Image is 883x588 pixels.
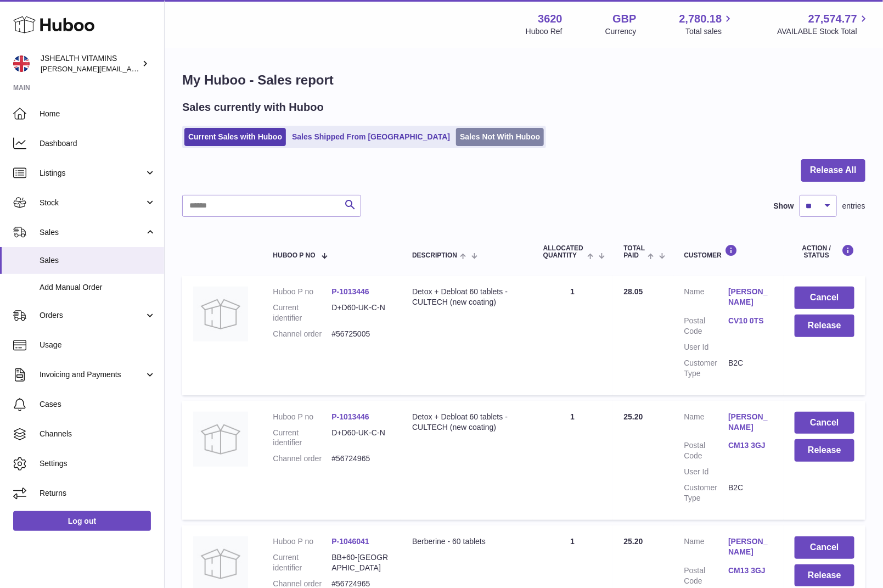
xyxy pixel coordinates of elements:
[532,401,613,520] td: 1
[685,26,734,37] span: Total sales
[684,565,729,586] dt: Postal Code
[526,26,563,37] div: Huboo Ref
[684,467,729,477] dt: User Id
[624,537,643,546] span: 25.20
[684,244,773,259] div: Customer
[684,287,729,310] dt: Name
[273,453,332,464] dt: Channel order
[331,287,369,296] a: P-1013446
[184,128,286,146] a: Current Sales with Huboo
[40,168,144,178] span: Listings
[795,315,854,337] button: Release
[288,128,454,146] a: Sales Shipped From [GEOGRAPHIC_DATA]
[193,287,248,341] img: no-photo.jpg
[40,109,156,119] span: Home
[795,439,854,462] button: Release
[728,440,773,451] a: CM13 3GJ
[40,138,156,149] span: Dashboard
[331,552,390,573] dd: BB+60-[GEOGRAPHIC_DATA]
[273,329,332,339] dt: Channel order
[801,159,865,182] button: Release All
[728,316,773,326] a: CV10 0TS
[684,440,729,461] dt: Postal Code
[331,537,369,546] a: P-1046041
[728,483,773,503] dd: B2C
[728,565,773,576] a: CM13 3GJ
[40,458,156,469] span: Settings
[624,245,645,259] span: Total paid
[795,287,854,309] button: Cancel
[679,12,722,26] span: 2,780.18
[684,483,729,503] dt: Customer Type
[273,287,332,297] dt: Huboo P no
[40,369,144,380] span: Invoicing and Payments
[273,303,332,323] dt: Current identifier
[41,64,220,73] span: [PERSON_NAME][EMAIL_ADDRESS][DOMAIN_NAME]
[808,12,857,26] span: 27,574.77
[679,12,735,37] a: 2,780.18 Total sales
[624,412,643,421] span: 25.20
[273,428,332,449] dt: Current identifier
[728,358,773,379] dd: B2C
[331,329,390,339] dd: #56725005
[412,252,457,259] span: Description
[182,71,865,89] h1: My Huboo - Sales report
[684,358,729,379] dt: Customer Type
[538,12,563,26] strong: 3620
[182,100,324,115] h2: Sales currently with Huboo
[40,429,156,439] span: Channels
[331,453,390,464] dd: #56724965
[684,536,729,560] dt: Name
[331,412,369,421] a: P-1013446
[777,12,870,37] a: 27,574.77 AVAILABLE Stock Total
[412,287,521,307] div: Detox + Debloat 60 tablets - CULTECH (new coating)
[13,511,151,531] a: Log out
[728,287,773,307] a: [PERSON_NAME]
[273,552,332,573] dt: Current identifier
[684,412,729,435] dt: Name
[795,564,854,587] button: Release
[543,245,584,259] span: ALLOCATED Quantity
[273,412,332,422] dt: Huboo P no
[456,128,544,146] a: Sales Not With Huboo
[684,316,729,337] dt: Postal Code
[624,287,643,296] span: 28.05
[774,201,794,211] label: Show
[842,201,865,211] span: entries
[40,399,156,410] span: Cases
[40,310,144,321] span: Orders
[331,428,390,449] dd: D+D60-UK-C-N
[41,53,139,74] div: JSHEALTH VITAMINS
[40,255,156,266] span: Sales
[795,536,854,559] button: Cancel
[273,252,316,259] span: Huboo P no
[193,412,248,467] img: no-photo.jpg
[412,412,521,433] div: Detox + Debloat 60 tablets - CULTECH (new coating)
[40,282,156,293] span: Add Manual Order
[40,488,156,499] span: Returns
[412,536,521,547] div: Berberine - 60 tablets
[331,303,390,323] dd: D+D60-UK-C-N
[40,227,144,238] span: Sales
[40,198,144,208] span: Stock
[13,55,30,72] img: francesca@jshealthvitamins.com
[605,26,637,37] div: Currency
[273,536,332,547] dt: Huboo P no
[684,342,729,352] dt: User Id
[795,412,854,434] button: Cancel
[728,412,773,433] a: [PERSON_NAME]
[795,244,854,259] div: Action / Status
[777,26,870,37] span: AVAILABLE Stock Total
[532,276,613,395] td: 1
[728,536,773,557] a: [PERSON_NAME]
[612,12,636,26] strong: GBP
[40,340,156,350] span: Usage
